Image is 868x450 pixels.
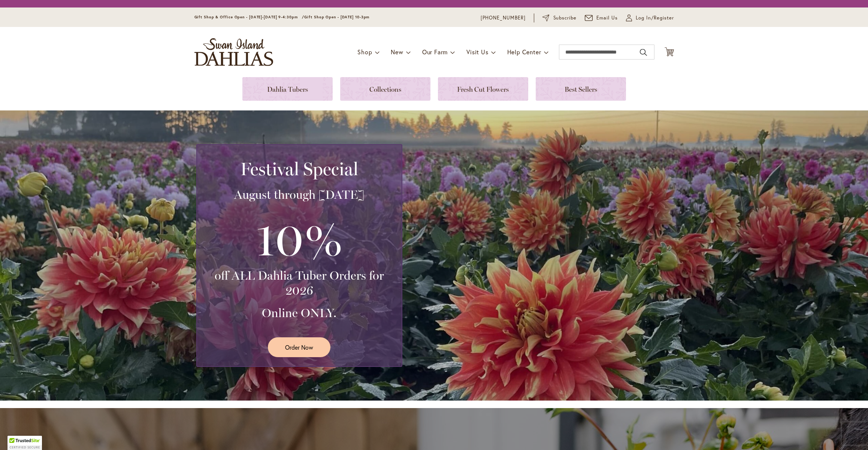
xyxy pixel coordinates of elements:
[206,187,393,202] h3: August through [DATE]
[206,268,393,298] h3: off ALL Dahlia Tuber Orders for 2026
[357,48,372,56] span: Shop
[206,305,393,320] h3: Online ONLY.
[194,38,273,66] a: store logo
[422,48,448,56] span: Our Farm
[553,14,577,22] span: Subscribe
[481,14,526,22] a: [PHONE_NUMBER]
[466,48,488,56] span: Visit Us
[391,48,403,56] span: New
[304,15,369,19] span: Gift Shop Open - [DATE] 10-3pm
[285,343,313,352] span: Order Now
[268,337,330,357] a: Order Now
[206,210,393,268] h3: 10%
[194,15,305,19] span: Gift Shop & Office Open - [DATE]-[DATE] 9-4:30pm /
[206,158,393,179] h2: Festival Special
[542,14,577,22] a: Subscribe
[636,14,674,22] span: Log In/Register
[507,48,541,56] span: Help Center
[626,14,674,22] a: Log In/Register
[640,46,647,58] button: Search
[585,14,618,22] a: Email Us
[7,436,42,450] div: TrustedSite Certified
[596,14,618,22] span: Email Us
